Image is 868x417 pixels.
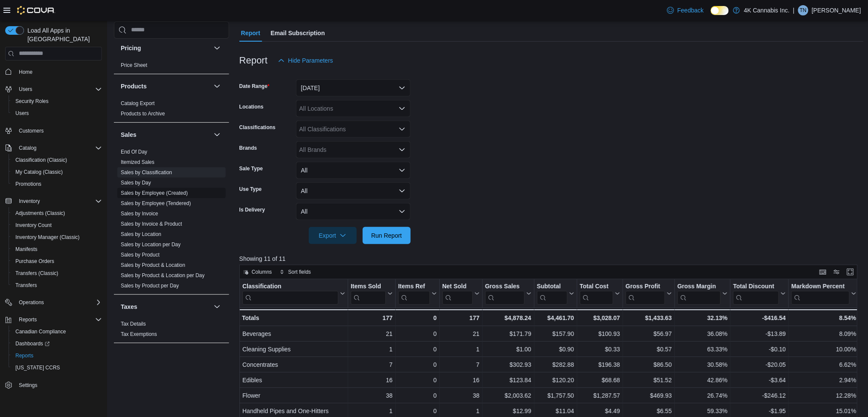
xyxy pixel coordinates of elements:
label: Sale Type [239,165,263,172]
span: Purchase Orders [15,258,54,265]
a: Manifests [12,244,41,254]
a: Purchase Orders [12,256,58,266]
a: Classification (Classic) [12,155,71,165]
button: All [296,182,411,199]
div: Cleaning Supplies [242,344,345,354]
h3: Products [121,82,147,91]
button: Inventory Count [9,219,105,231]
div: 0 [398,344,436,354]
button: Taxes [121,302,210,311]
div: 38 [351,390,393,401]
div: $0.57 [626,344,672,354]
button: Users [15,84,36,94]
label: Locations [239,103,264,110]
button: Total Cost [579,282,620,304]
span: Canadian Compliance [15,328,66,335]
div: Net Sold [442,282,473,290]
div: Totals [242,313,345,323]
input: Dark Mode [711,6,729,15]
div: $302.93 [485,360,531,370]
span: Load All Apps in [GEOGRAPHIC_DATA] [24,26,102,43]
button: Products [121,82,210,91]
div: Classification [242,282,338,304]
span: Sales by Employee (Created) [121,190,188,196]
button: Inventory Manager (Classic) [9,231,105,243]
div: $68.68 [579,375,620,385]
div: $0.33 [579,344,620,354]
span: Tax Exemptions [121,331,157,338]
div: 6.62% [791,360,856,370]
div: 8.09% [791,329,856,339]
a: Catalog Export [121,100,155,106]
a: Inventory Count [12,220,55,230]
span: Security Roles [12,96,102,106]
button: Inventory [2,195,105,207]
div: 16 [351,375,393,385]
div: $6.55 [626,406,672,416]
span: Sales by Product & Location [121,262,185,269]
label: Use Type [239,186,262,193]
button: [US_STATE] CCRS [9,362,105,374]
div: Flower [242,390,345,401]
button: Pricing [121,44,210,52]
span: Run Report [371,231,402,240]
button: Classification (Classic) [9,154,105,166]
label: Date Range [239,83,270,90]
span: Email Subscription [271,24,325,42]
button: [DATE] [296,79,411,97]
span: My Catalog (Classic) [12,167,102,177]
span: Settings [19,382,37,389]
div: 1 [442,406,480,416]
div: $171.79 [485,329,531,339]
span: Users [19,86,32,93]
a: Inventory Manager (Classic) [12,232,83,242]
span: TN [800,5,807,15]
span: Reports [12,351,102,361]
div: 0 [398,390,436,401]
div: $100.93 [579,329,620,339]
a: Sales by Product & Location per Day [121,272,205,278]
div: Items Ref [398,282,430,304]
div: Gross Sales [485,282,525,304]
div: 0 [398,329,436,339]
div: Items Sold [351,282,386,290]
a: End Of Day [121,149,147,155]
span: [US_STATE] CCRS [15,364,60,371]
div: 0 [398,406,436,416]
span: Transfers [15,282,37,289]
span: Reports [15,352,33,359]
span: Washington CCRS [12,363,102,373]
button: Display options [832,267,842,277]
div: 0 [398,313,436,323]
span: Columns [252,269,272,275]
div: Subtotal [537,282,567,290]
a: Itemized Sales [121,159,155,165]
div: 21 [442,329,480,339]
button: Promotions [9,178,105,190]
span: Hide Parameters [288,56,333,65]
span: Purchase Orders [12,256,102,266]
span: Inventory [19,198,40,205]
button: Security Roles [9,95,105,107]
div: -$20.05 [733,360,786,370]
button: Transfers (Classic) [9,267,105,279]
h3: Sales [121,130,137,139]
button: Gross Profit [626,282,672,304]
button: My Catalog (Classic) [9,166,105,178]
div: 8.54% [791,313,856,323]
span: Adjustments (Classic) [15,210,65,217]
nav: Complex example [5,62,102,414]
button: Sales [121,130,210,139]
span: Catalog [19,145,36,151]
div: $86.50 [626,360,672,370]
h3: Pricing [121,44,141,52]
a: Adjustments (Classic) [12,208,69,218]
img: Cova [17,6,55,15]
a: Security Roles [12,96,52,106]
div: Pricing [114,60,229,74]
span: Transfers (Classic) [12,268,102,278]
a: Canadian Compliance [12,326,69,337]
button: Catalog [2,142,105,154]
a: Users [12,108,32,118]
div: 38 [442,390,480,401]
